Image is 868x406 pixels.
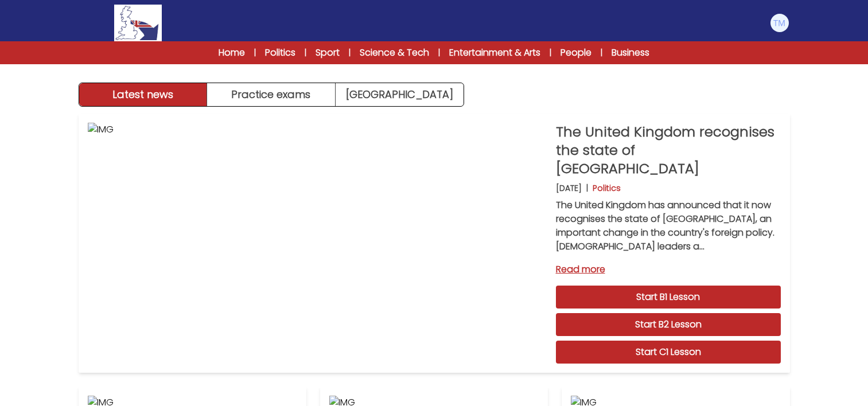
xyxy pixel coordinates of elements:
a: Business [612,46,649,60]
a: Science & Tech [360,46,429,60]
span: | [550,47,551,58]
span: | [438,47,440,58]
p: The United Kingdom has announced that it now recognises the state of [GEOGRAPHIC_DATA], an import... [556,198,781,253]
img: Tommaso Molella [770,14,789,32]
a: Politics [265,46,295,60]
a: Logo [79,5,198,41]
a: People [560,46,591,60]
span: | [601,47,602,58]
p: [DATE] [556,182,582,194]
b: | [586,182,588,194]
a: Home [219,46,245,60]
span: | [349,47,351,58]
a: Read more [556,263,781,276]
a: Start C1 Lesson [556,341,781,364]
a: [GEOGRAPHIC_DATA] [336,83,464,106]
p: The United Kingdom recognises the state of [GEOGRAPHIC_DATA] [556,123,781,178]
a: Start B2 Lesson [556,313,781,336]
a: Entertainment & Arts [449,46,540,60]
span: | [254,47,256,58]
a: Sport [316,46,340,60]
button: Practice exams [207,83,336,106]
img: IMG [88,123,547,364]
button: Latest news [79,83,208,106]
a: Start B1 Lesson [556,286,781,309]
img: Logo [114,5,161,41]
p: Politics [593,182,621,194]
span: | [305,47,306,58]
